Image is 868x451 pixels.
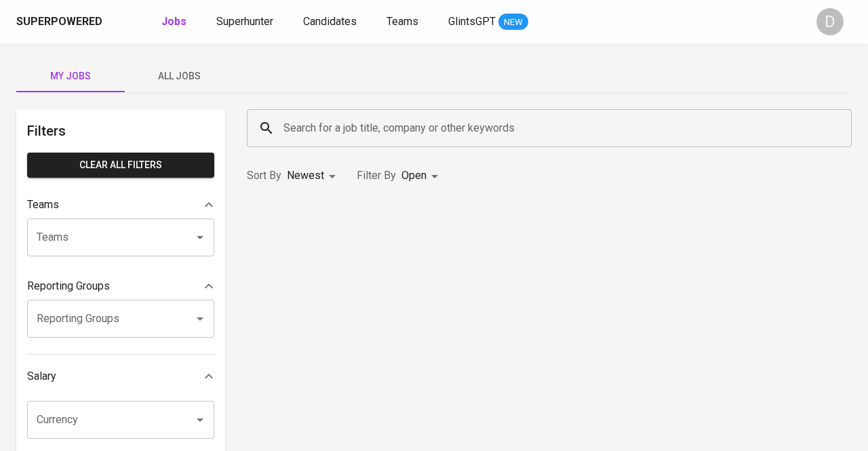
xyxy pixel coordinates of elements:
[16,12,123,32] a: Superpoweredapp logo
[27,191,214,218] div: Teams
[448,15,496,28] span: GlintsGPT
[27,197,59,213] p: Teams
[191,410,210,429] button: Open
[287,168,324,184] p: Newest
[16,14,102,30] div: Superpowered
[448,235,651,438] img: yH5BAEAAAAALAAAAAABAAEAAAIBRAA7
[27,278,110,294] p: Reporting Groups
[105,12,123,32] img: app logo
[38,157,203,174] span: Clear All filters
[27,120,214,142] h6: Filters
[216,14,276,31] a: Superhunter
[191,228,210,247] button: Open
[401,163,443,189] div: Open
[816,8,844,35] div: D
[387,15,418,28] span: Teams
[498,16,528,29] span: NEW
[27,368,56,385] p: Salary
[303,14,359,31] a: Candidates
[133,68,225,85] span: All Jobs
[287,163,340,189] div: Newest
[247,168,281,184] p: Sort By
[216,15,273,28] span: Superhunter
[24,68,117,85] span: My Jobs
[448,14,528,31] a: GlintsGPT NEW
[387,14,421,31] a: Teams
[191,309,210,328] button: Open
[161,14,189,31] a: Jobs
[27,273,214,300] div: Reporting Groups
[401,169,427,182] span: Open
[27,363,214,390] div: Salary
[27,153,214,178] button: Clear All filters
[303,15,357,28] span: Candidates
[357,168,396,184] p: Filter By
[161,15,186,28] b: Jobs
